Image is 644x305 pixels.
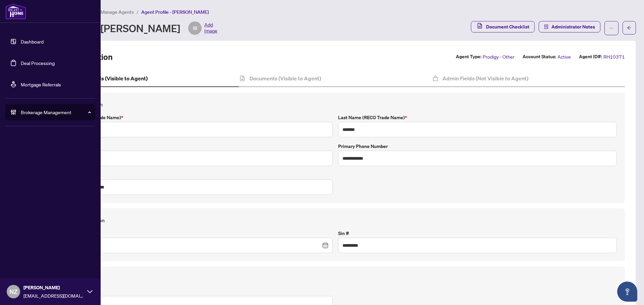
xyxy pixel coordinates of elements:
[471,21,535,32] button: Document Checklist
[603,53,625,61] span: RH10371
[557,53,571,61] span: Active
[54,216,617,224] h4: Personal Information
[54,171,333,179] label: E-mail Address
[54,114,333,121] label: First Name (RECO Trade Name)
[609,26,614,30] span: ellipsis
[250,74,321,82] h4: Documents (Visible to Agent)
[523,53,556,61] label: Account Status:
[204,21,217,35] span: Add Image
[54,275,617,283] h4: Joining Profile
[617,282,637,302] button: Open asap
[23,292,84,299] span: [EMAIL_ADDRESS][DOMAIN_NAME]
[193,24,197,32] span: IB
[456,53,481,61] label: Agent Type:
[9,287,17,296] span: NZ
[539,21,600,32] button: Administrator Notes
[54,288,333,295] label: HST#
[486,21,529,32] span: Document Checklist
[101,9,134,15] span: Manage Agents
[141,9,209,15] span: Agent Profile - [PERSON_NAME]
[544,24,549,29] span: solution
[551,21,595,32] span: Administrator Notes
[442,74,528,82] h4: Admin Fields (Not Visible to Agent)
[137,8,139,16] li: /
[54,100,617,108] h4: Contact Information
[318,126,326,134] keeper-lock: Open Keeper Popup
[35,21,217,35] div: Agent Profile - [PERSON_NAME]
[483,53,515,61] span: Prodigy - Other
[54,143,333,150] label: Legal Name
[54,230,333,237] label: Date of Birth
[338,143,617,150] label: Primary Phone Number
[338,114,617,121] label: Last Name (RECO Trade Name)
[23,284,84,291] span: [PERSON_NAME]
[579,53,602,61] label: Agent ID#:
[21,108,91,116] span: Brokerage Management
[627,25,632,30] span: arrow-left
[338,230,617,237] label: Sin #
